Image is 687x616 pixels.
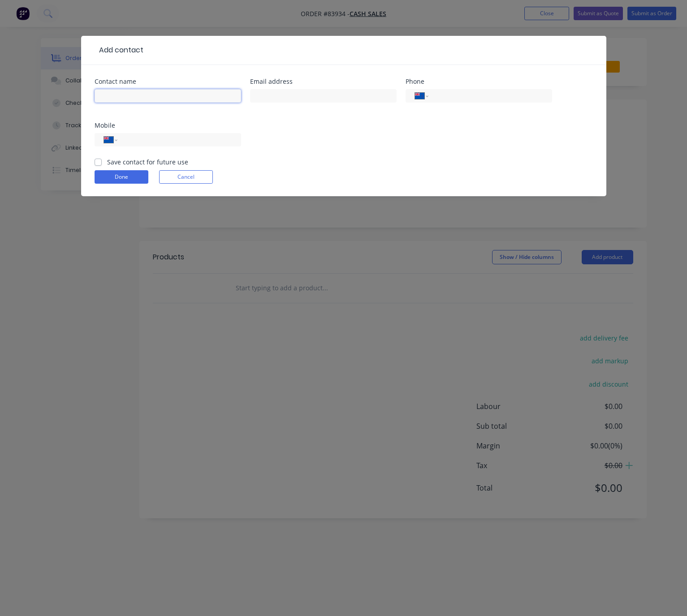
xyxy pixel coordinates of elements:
[95,122,241,129] div: Mobile
[95,78,241,85] div: Contact name
[107,157,188,167] label: Save contact for future use
[95,170,148,184] button: Done
[406,78,552,85] div: Phone
[250,78,397,85] div: Email address
[159,170,213,184] button: Cancel
[95,45,143,56] div: Add contact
